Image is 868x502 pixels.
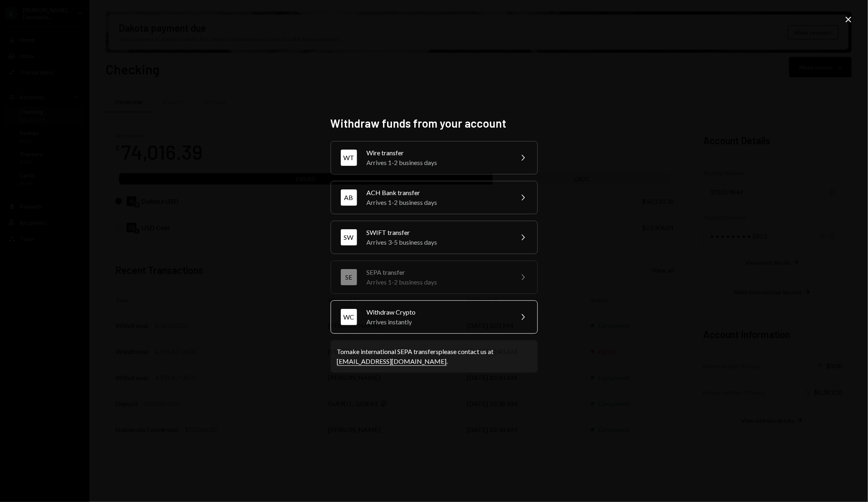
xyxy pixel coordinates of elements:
[331,141,538,174] button: WTWire transferArrives 1-2 business days
[331,300,538,334] button: WCWithdraw CryptoArrives instantly
[331,181,538,214] button: ABACH Bank transferArrives 1-2 business days
[337,357,447,366] a: [EMAIL_ADDRESS][DOMAIN_NAME]
[367,148,508,158] div: Wire transfer
[341,150,357,166] div: WT
[367,228,508,237] div: SWIFT transfer
[341,229,357,246] div: SW
[367,237,508,247] div: Arrives 3-5 business days
[367,307,508,317] div: Withdraw Crypto
[331,261,538,294] button: SESEPA transferArrives 1-2 business days
[367,267,508,277] div: SEPA transfer
[337,347,531,366] div: To make international SEPA transfers please contact us at .
[367,158,508,167] div: Arrives 1-2 business days
[331,115,538,131] h2: Withdraw funds from your account
[367,198,508,207] div: Arrives 1-2 business days
[367,277,508,287] div: Arrives 1-2 business days
[341,189,357,206] div: AB
[367,317,508,327] div: Arrives instantly
[341,269,357,285] div: SE
[341,309,357,325] div: WC
[367,188,508,198] div: ACH Bank transfer
[331,221,538,254] button: SWSWIFT transferArrives 3-5 business days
